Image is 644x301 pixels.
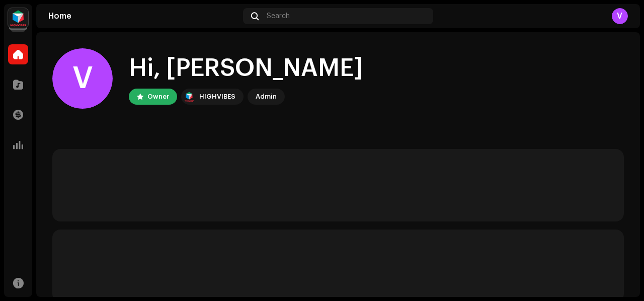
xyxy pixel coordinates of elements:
div: Admin [256,91,277,103]
div: Home [48,12,239,20]
img: feab3aad-9b62-475c-8caf-26f15a9573ee [183,91,195,103]
span: Search [267,12,290,20]
div: Hi, [PERSON_NAME] [129,52,363,85]
img: feab3aad-9b62-475c-8caf-26f15a9573ee [8,8,28,28]
div: V [612,8,628,24]
div: V [52,48,113,109]
div: HIGHVIBES [199,91,235,103]
div: Owner [147,91,169,103]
